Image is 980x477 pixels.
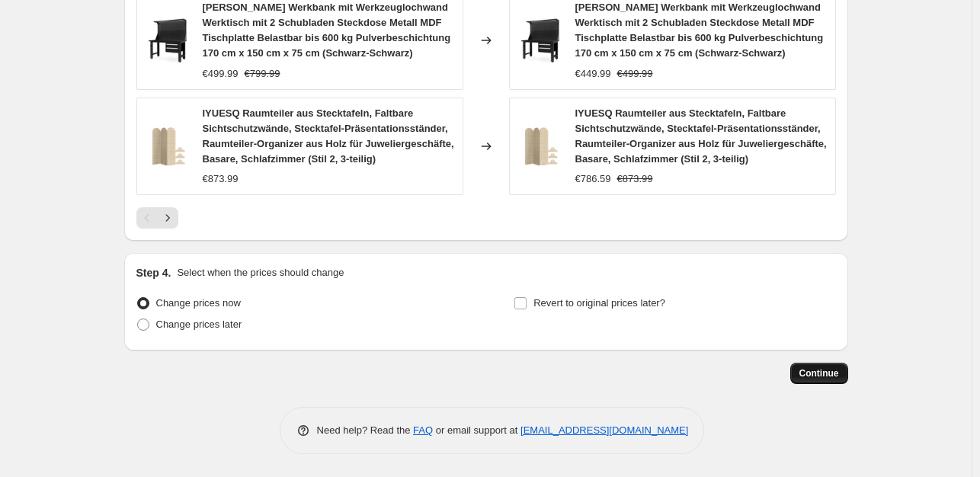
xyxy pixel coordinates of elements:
span: Continue [799,367,839,379]
span: IYUESQ Raumteiler aus Stecktafeln, Faltbare Sichtschutzwände, Stecktafel-Präsentationsständer, Ra... [203,107,454,165]
div: €499.99 [203,66,239,82]
span: or email support at [433,424,520,436]
div: €449.99 [575,66,611,82]
h2: Step 4. [136,265,171,280]
span: Need help? Read the [317,424,414,436]
img: 71WXEBdcyHL_80x.jpg [517,18,563,63]
button: Continue [790,363,848,384]
span: IYUESQ Raumteiler aus Stecktafeln, Faltbare Sichtschutzwände, Stecktafel-Präsentationsständer, Ra... [575,107,827,165]
a: [EMAIL_ADDRESS][DOMAIN_NAME] [520,424,688,436]
strike: €873.99 [617,171,653,187]
span: Revert to original prices later? [533,297,665,309]
div: €786.59 [575,171,611,187]
img: 31K0kpIrtYL_80x.jpg [517,123,563,169]
span: Change prices later [156,319,242,330]
button: Next [157,207,178,229]
a: FAQ [413,424,433,436]
span: [PERSON_NAME] Werkbank mit Werkzeuglochwand Werktisch mit 2 Schubladen Steckdose Metall MDF Tisch... [203,2,451,59]
strike: €499.99 [617,66,653,82]
span: Change prices now [156,297,241,309]
strike: €799.99 [245,66,280,82]
p: Select when the prices should change [177,265,344,280]
span: [PERSON_NAME] Werkbank mit Werkzeuglochwand Werktisch mit 2 Schubladen Steckdose Metall MDF Tisch... [575,2,824,59]
nav: Pagination [136,207,178,229]
img: 71WXEBdcyHL_80x.jpg [145,18,191,63]
div: €873.99 [203,171,239,187]
img: 31K0kpIrtYL_80x.jpg [145,123,191,169]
